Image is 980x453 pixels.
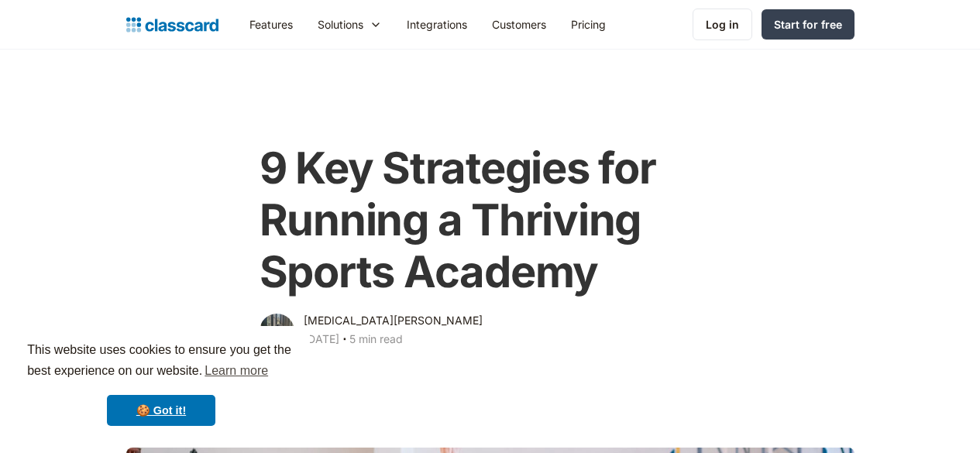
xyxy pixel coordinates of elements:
a: Features [237,7,305,42]
div: 5 min read [349,330,403,348]
div: [MEDICAL_DATA][PERSON_NAME] [304,311,483,330]
a: learn more about cookies [202,359,270,383]
div: Start for free [774,16,842,33]
a: Start for free [762,9,854,39]
h1: 9 Key Strategies for Running a Thriving Sports Academy [260,142,721,299]
a: Customers [480,7,559,42]
div: Log in [706,16,739,33]
a: Integrations [394,7,480,42]
div: cookieconsent [12,326,310,441]
a: Log in [693,9,752,40]
span: This website uses cookies to ensure you get the best experience on our website. [27,341,295,383]
a: Pricing [559,7,618,42]
div: [DATE] [304,330,339,348]
a: dismiss cookie message [107,395,215,426]
div: ‧ [339,330,349,352]
a: home [126,14,218,36]
div: Solutions [318,16,363,33]
div: Solutions [305,7,394,42]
